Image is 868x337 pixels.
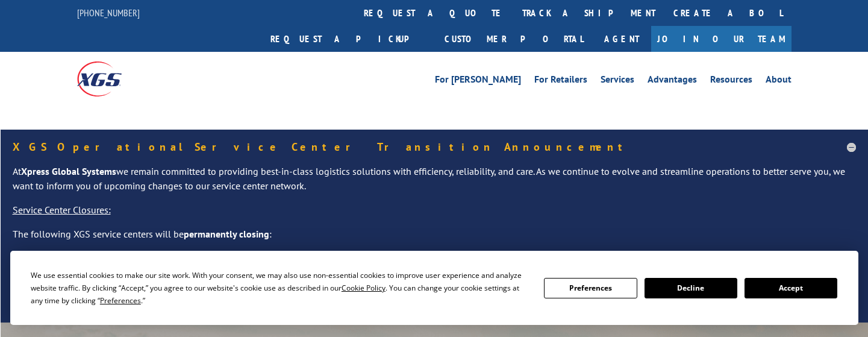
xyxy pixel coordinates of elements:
[745,278,837,298] button: Accept
[648,75,697,88] a: Advantages
[436,26,592,52] a: Customer Portal
[13,227,856,251] p: The following XGS service centers will be :
[100,295,141,306] span: Preferences
[710,75,752,88] a: Resources
[435,75,521,88] a: For [PERSON_NAME]
[342,283,386,293] span: Cookie Policy
[21,165,116,177] strong: Xpress Global Systems
[184,228,269,240] strong: permanently closing
[544,278,637,298] button: Preferences
[13,165,856,203] p: At we remain committed to providing best-in-class logistics solutions with efficiency, reliabilit...
[766,75,792,88] a: About
[651,26,792,52] a: Join Our Team
[13,204,111,216] u: Service Center Closures:
[645,278,737,298] button: Decline
[77,7,140,19] a: [PHONE_NUMBER]
[31,269,529,307] div: We use essential cookies to make our site work. With your consent, we may also use non-essential ...
[592,26,651,52] a: Agent
[261,26,436,52] a: Request a pickup
[601,75,634,88] a: Services
[13,142,856,153] h5: XGS Operational Service Center Transition Announcement
[534,75,587,88] a: For Retailers
[10,251,858,325] div: Cookie Consent Prompt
